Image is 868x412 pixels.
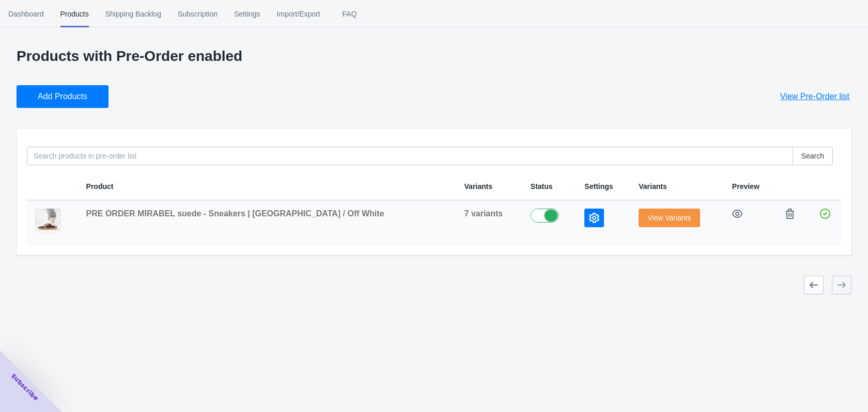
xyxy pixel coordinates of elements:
span: Import/Export [277,1,320,27]
span: Product [86,182,114,191]
span: Subscription [178,1,218,27]
button: View Variants [639,209,700,227]
span: Settings [584,182,613,191]
span: Dashboard [8,1,44,27]
span: 7 variants [464,209,503,218]
span: Settings [234,1,260,27]
p: Products with Pre-Order enabled [17,48,851,65]
input: Search products in pre-order list [27,147,793,165]
span: Variants [464,182,492,191]
span: View Variants [647,214,691,222]
span: Status [531,182,553,191]
span: Products [60,1,89,27]
span: Preview [732,182,760,191]
span: PRE ORDER MIRABEL suede - Sneakers | [GEOGRAPHIC_DATA] / Off White [86,209,384,218]
span: Search [801,152,824,160]
button: View Pre-Order list [768,85,862,108]
span: View Pre-Order list [780,91,849,102]
button: Add Products [17,85,109,108]
span: FAQ [337,1,363,27]
span: Subscribe [9,372,40,403]
span: Shipping Backlog [105,1,161,27]
button: Search [793,147,833,165]
img: MIRABEL_B11548-01_BORDEAUX_OFF_WHITE_3_ce6a3dba-c613-43d7-acb7-7091f5fa331c.jpg [35,209,61,233]
span: Variants [639,182,667,191]
span: Add Products [38,91,87,102]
